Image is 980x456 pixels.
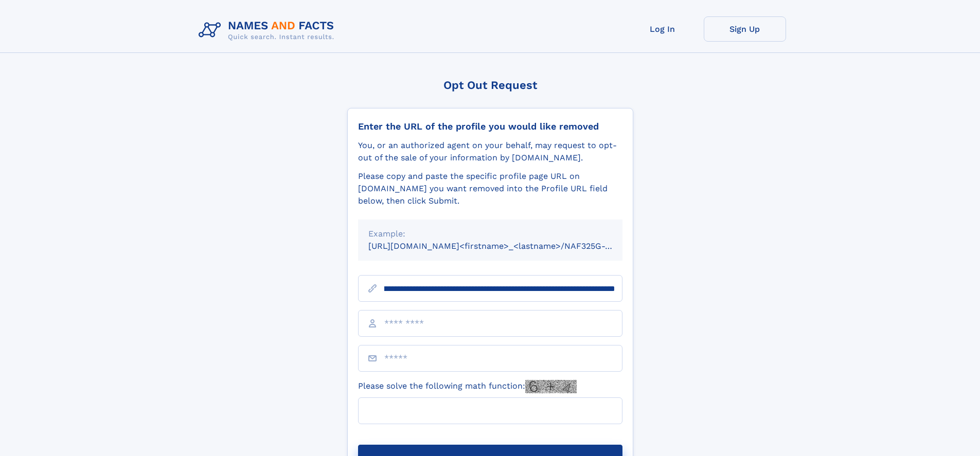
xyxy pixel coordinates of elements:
[621,16,704,42] a: Log In
[368,241,642,251] small: [URL][DOMAIN_NAME]<firstname>_<lastname>/NAF325G-xxxxxxxx
[358,139,622,164] div: You, or an authorized agent on your behalf, may request to opt-out of the sale of your informatio...
[704,16,786,42] a: Sign Up
[358,121,622,132] div: Enter the URL of the profile you would like removed
[347,79,633,92] div: Opt Out Request
[358,170,622,207] div: Please copy and paste the specific profile page URL on [DOMAIN_NAME] you want removed into the Pr...
[358,380,577,393] label: Please solve the following math function:
[368,228,612,240] div: Example:
[194,16,343,44] img: Logo Names and Facts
